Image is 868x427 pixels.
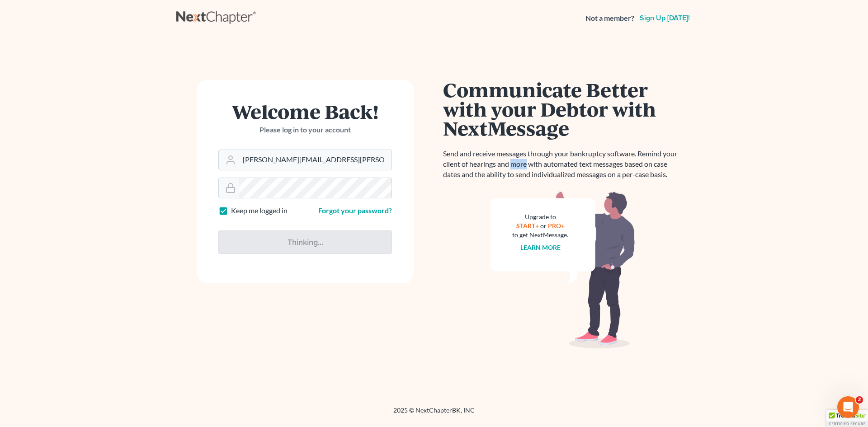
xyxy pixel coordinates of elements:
[218,230,392,254] input: Thinking...
[837,396,859,418] iframe: Intercom live chat
[239,150,392,170] input: Email Address
[826,410,868,427] div: TrustedSite Certified
[638,14,692,22] a: Sign up [DATE]!
[318,206,392,215] a: Forgot your password?
[231,206,288,216] label: Keep me logged in
[856,396,863,404] span: 2
[512,230,568,239] div: to get NextMessage.
[443,149,683,180] p: Send and receive messages through your bankruptcy software. Remind your client of hearings and mo...
[520,244,561,251] a: Learn more
[218,125,392,135] p: Please log in to your account
[491,191,635,349] img: nextmessage_bg-59042aed3d76b12b5cd301f8e5b87938c9018125f34e5fa2b7a6b67550977c72.svg
[516,222,539,230] a: START+
[585,13,634,23] strong: Not a member?
[548,222,565,230] a: PRO+
[443,80,683,138] h1: Communicate Better with your Debtor with NextMessage
[512,212,568,221] div: Upgrade to
[218,102,392,121] h1: Welcome Back!
[176,406,692,422] div: 2025 © NextChapterBK, INC
[540,222,547,230] span: or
